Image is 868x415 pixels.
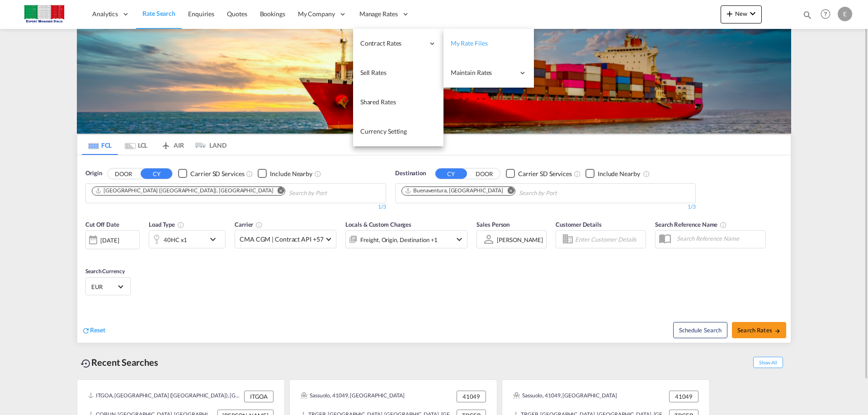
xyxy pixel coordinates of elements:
div: 1/3 [85,203,386,211]
div: E [838,7,852,21]
span: Maintain Rates [451,68,515,77]
span: Bookings [260,10,285,18]
button: DOOR [468,168,500,179]
div: Press delete to remove this chip. [405,187,505,195]
a: Currency Setting [353,117,443,146]
span: Help [818,6,833,22]
div: icon-refreshReset [82,326,105,336]
md-icon: Your search will be saved by the below given name [720,221,727,228]
md-tab-item: AIR [154,135,190,155]
md-chips-wrap: Chips container. Use arrow keys to select chips. [400,184,609,201]
div: 1/3 [395,203,696,211]
md-tab-item: LAND [190,135,226,155]
md-icon: icon-arrow-right [774,328,781,334]
button: Search Ratesicon-arrow-right [732,322,786,338]
md-icon: icon-magnify [802,10,812,20]
div: [DATE] [85,230,140,249]
span: Load Type [149,221,184,228]
button: CY [141,168,172,179]
button: Remove [501,187,515,196]
div: ITGOA, Genova (Genoa), Italy, Southern Europe, Europe [88,391,242,402]
input: Chips input. [289,186,375,201]
div: icon-magnify [802,10,812,23]
md-tab-item: FCL [82,135,118,155]
md-checkbox: Checkbox No Ink [178,169,244,178]
img: 51022700b14f11efa3148557e262d94e.jpg [14,4,75,24]
md-icon: The selected Trucker/Carrierwill be displayed in the rate results If the rates are from another f... [255,221,263,228]
span: CMA CGM | Contract API +57 [240,235,323,244]
div: Maintain Rates [443,58,534,88]
div: [PERSON_NAME] [497,236,543,243]
div: Contract Rates [353,29,443,58]
a: Sell Rates [353,58,443,88]
div: Genova (Genoa), ITGOA [95,187,273,195]
md-icon: Unchecked: Search for CY (Container Yard) services for all selected carriers.Checked : Search for... [246,170,253,177]
div: Carrier SD Services [190,169,244,178]
div: Press delete to remove this chip. [95,187,275,195]
md-checkbox: Checkbox No Ink [258,169,312,178]
md-icon: Unchecked: Ignores neighbouring ports when fetching rates.Checked : Includes neighbouring ports w... [643,170,650,177]
img: LCL+%26+FCL+BACKGROUND.png [77,29,791,134]
span: Analytics [92,9,118,19]
div: ITGOA [244,391,274,402]
md-icon: icon-refresh [82,326,90,335]
span: New [724,10,758,17]
span: Search Currency [85,268,125,275]
div: Recent Searches [77,352,162,373]
md-chips-wrap: Chips container. Use arrow keys to select chips. [90,184,378,201]
md-tab-item: LCL [118,135,154,155]
div: 40HC x1 [164,233,187,246]
span: My Company [298,9,335,19]
span: Customer Details [556,221,601,228]
span: Manage Rates [359,9,398,19]
button: CY [435,168,467,179]
div: Freight Origin Destination Factory Stuffingicon-chevron-down [345,230,467,248]
div: Include Nearby [270,169,312,178]
span: Currency Setting [360,127,407,135]
div: 40HC x1icon-chevron-down [149,230,226,248]
span: Search Reference Name [655,221,727,228]
md-icon: icon-airplane [160,140,171,147]
button: icon-plus 400-fgNewicon-chevron-down [721,5,762,23]
span: Show All [753,357,783,368]
span: Quotes [227,10,247,18]
div: Include Nearby [598,169,640,178]
span: Sell Rates [360,69,387,76]
md-icon: icon-information-outline [177,221,184,228]
md-icon: icon-chevron-down [454,234,465,245]
a: My Rate Files [443,29,534,58]
input: Search Reference Name [672,232,765,245]
md-icon: Unchecked: Ignores neighbouring ports when fetching rates.Checked : Includes neighbouring ports w... [314,170,321,177]
div: 41049 [457,391,486,402]
span: Origin [85,169,102,178]
button: Note: By default Schedule search will only considerorigin ports, destination ports and cut off da... [673,322,727,338]
span: Enquiries [188,10,214,18]
div: Carrier SD Services [518,169,572,178]
div: 41049 [669,391,698,402]
span: Shared Rates [360,98,396,106]
md-icon: icon-chevron-down [208,234,223,245]
md-datepicker: Select [85,248,92,261]
span: My Rate Files [451,39,488,47]
div: Freight Origin Destination Factory Stuffing [360,233,438,246]
span: Reset [90,326,105,334]
div: Help [818,6,838,23]
span: Sales Person [476,221,509,228]
input: Chips input. [519,186,605,201]
span: EUR [91,283,117,291]
md-pagination-wrapper: Use the left and right arrow keys to navigate between tabs [82,135,226,155]
span: Cut Off Date [85,221,119,228]
a: Shared Rates [353,88,443,117]
div: Sassuolo, 41049, Europe [301,391,405,402]
div: [DATE] [100,236,119,244]
md-icon: icon-plus 400-fg [724,8,735,19]
span: Rate Search [142,9,175,17]
span: Destination [395,169,426,178]
div: Buenaventura, COBUN [405,187,503,195]
span: Search Rates [737,326,781,334]
span: Carrier [235,221,263,228]
button: DOOR [108,168,139,179]
span: Contract Rates [360,39,425,48]
md-checkbox: Checkbox No Ink [506,169,572,178]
